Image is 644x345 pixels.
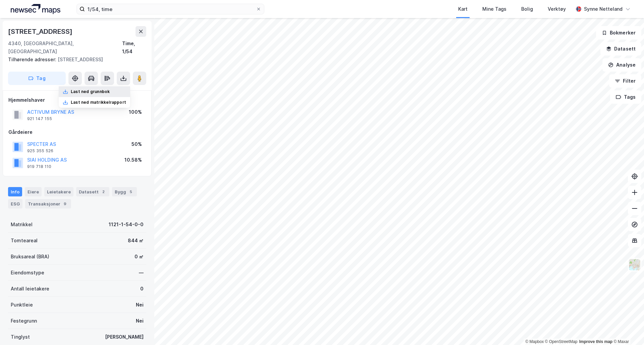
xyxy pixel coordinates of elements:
[8,72,66,85] button: Tag
[11,301,33,309] div: Punktleie
[62,200,68,207] div: 9
[609,74,641,88] button: Filter
[122,39,146,56] div: Time, 1/54
[610,90,641,104] button: Tags
[8,199,22,208] div: ESG
[458,5,468,13] div: Kart
[579,339,612,344] a: Improve this map
[100,188,107,195] div: 2
[44,187,73,196] div: Leietakere
[105,333,144,341] div: [PERSON_NAME]
[71,100,126,105] div: Last ned matrikkelrapport
[11,269,44,277] div: Eiendomstype
[11,317,37,325] div: Festegrunn
[8,56,141,64] div: [STREET_ADDRESS]
[11,221,33,229] div: Matrikkel
[135,253,144,261] div: 0 ㎡
[124,156,142,164] div: 10.58%
[11,285,49,293] div: Antall leietakere
[8,187,22,196] div: Info
[521,5,533,13] div: Bolig
[8,57,58,62] span: Tilhørende adresser:
[136,301,144,309] div: Nei
[127,188,134,195] div: 5
[482,5,506,13] div: Mine Tags
[8,26,74,37] div: [STREET_ADDRESS]
[8,128,146,136] div: Gårdeiere
[27,164,51,169] div: 919 718 110
[11,4,60,14] img: logo.a4113a55bc3d86da70a041830d287a7e.svg
[610,313,644,345] div: Kontrollprogram for chat
[128,237,144,245] div: 844 ㎡
[140,285,144,293] div: 0
[129,108,142,116] div: 100%
[131,140,142,148] div: 50%
[85,4,256,14] input: Søk på adresse, matrikkel, gårdeiere, leietakere eller personer
[27,116,52,121] div: 921 147 155
[25,187,42,196] div: Eiere
[628,258,641,271] img: Z
[27,148,53,154] div: 925 355 526
[545,339,578,344] a: OpenStreetMap
[602,58,641,72] button: Analyse
[11,333,30,341] div: Tinglyst
[139,269,144,277] div: —
[596,26,641,39] button: Bokmerker
[548,5,566,13] div: Verktøy
[11,253,49,261] div: Bruksareal (BRA)
[136,317,144,325] div: Nei
[109,221,144,229] div: 1121-1-54-0-0
[584,5,623,13] div: Synne Netteland
[610,313,644,345] iframe: Chat Widget
[8,96,146,104] div: Hjemmelshaver
[8,39,122,56] div: 4340, [GEOGRAPHIC_DATA], [GEOGRAPHIC_DATA]
[600,42,641,56] button: Datasett
[25,199,71,208] div: Transaksjoner
[71,89,110,94] div: Last ned grunnbok
[112,187,137,196] div: Bygg
[76,187,109,196] div: Datasett
[11,237,38,245] div: Tomteareal
[525,339,544,344] a: Mapbox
